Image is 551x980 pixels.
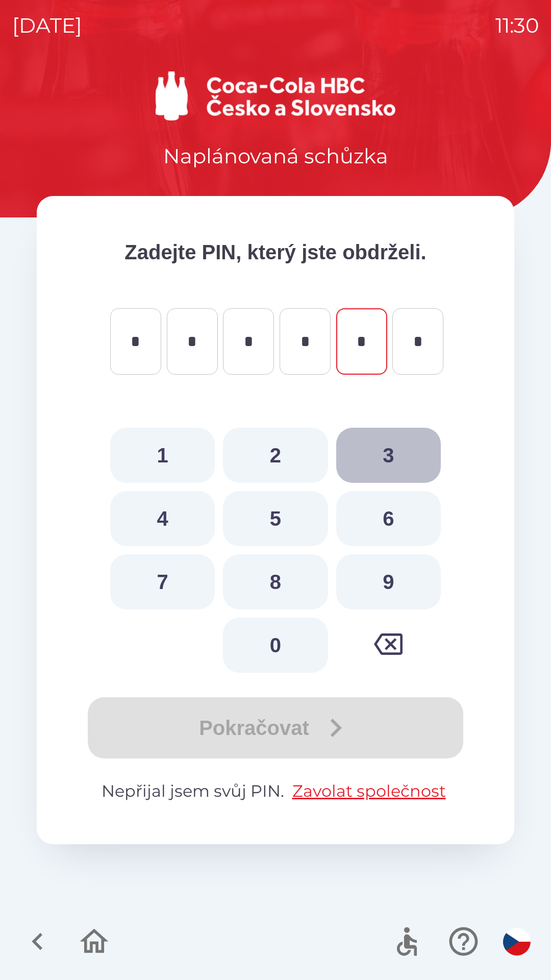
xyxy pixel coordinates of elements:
p: [DATE] [12,10,82,41]
button: 7 [110,554,215,609]
p: Naplánovaná schůzka [163,141,388,171]
button: 9 [336,554,441,609]
img: cs flag [503,928,531,955]
button: 3 [336,428,441,483]
button: 5 [223,491,328,546]
button: 0 [223,618,328,673]
button: 4 [110,491,215,546]
p: Zadejte PIN, který jste obdrželi. [78,237,473,267]
button: Zavolat společnost [288,779,450,803]
img: Logo [37,71,514,120]
button: 1 [110,428,215,483]
button: 8 [223,554,328,609]
p: Nepřijal jsem svůj PIN. [78,779,473,803]
button: 6 [336,491,441,546]
button: 2 [223,428,328,483]
p: 11:30 [495,10,539,41]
